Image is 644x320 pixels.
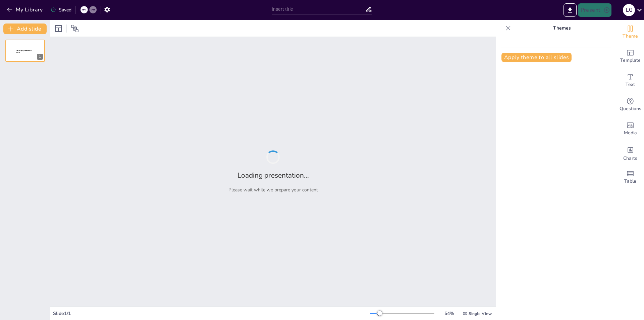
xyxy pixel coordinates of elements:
[626,81,635,88] span: Text
[623,4,635,16] div: L G
[563,3,577,17] button: Export to PowerPoint
[617,93,644,117] div: Get real-time input from your audience
[5,40,45,62] div: 1
[71,25,79,33] span: Position
[5,4,46,15] button: My Library
[617,44,644,68] div: Add ready made slides
[16,50,32,53] span: Sendsteps presentation editor
[501,53,572,62] button: Apply theme to all slides
[3,24,47,34] button: Add slide
[623,155,637,162] span: Charts
[617,68,644,93] div: Add text boxes
[620,57,641,64] span: Template
[617,20,644,44] div: Change the overall theme
[37,54,43,60] div: 1
[624,129,637,137] span: Media
[51,7,71,13] div: Saved
[617,165,644,189] div: Add a table
[624,178,636,185] span: Table
[441,310,457,317] div: 54 %
[578,3,611,17] button: Present
[514,20,610,36] p: Themes
[272,4,365,14] input: Insert title
[623,3,635,17] button: L G
[617,141,644,165] div: Add charts and graphs
[237,171,309,180] h2: Loading presentation...
[469,311,492,316] span: Single View
[228,187,318,193] p: Please wait while we prepare your content
[617,117,644,141] div: Add images, graphics, shapes or video
[620,105,641,112] span: Questions
[53,23,64,34] div: Layout
[623,33,638,40] span: Theme
[53,310,370,317] div: Slide 1 / 1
